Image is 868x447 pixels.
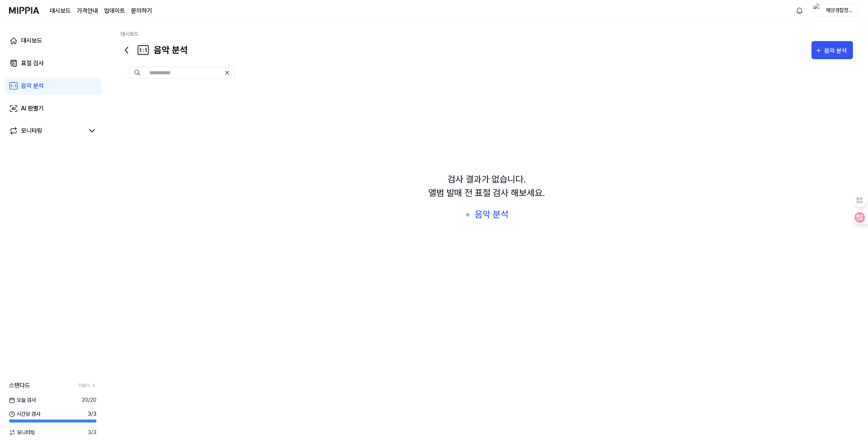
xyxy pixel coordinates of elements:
span: 3 / 3 [88,410,96,418]
a: 음악 분석 [5,77,101,95]
a: 대시보드 [50,6,71,15]
div: 음악 분석 [474,207,509,222]
a: 대시보드 [121,31,139,37]
div: 모니터링 [21,126,42,135]
button: profile해양경찰청노래공모전 [811,4,859,17]
div: 해양경찰청노래공모전 [825,6,854,14]
div: 음악 분석 [121,41,188,59]
a: 대시보드 [5,32,101,50]
span: 3 / 3 [88,429,96,436]
span: 스탠다드 [9,381,30,390]
div: AI 판별기 [21,104,44,113]
button: 가격안내 [77,6,98,15]
div: 검사 결과가 없습니다. 앨범 발매 전 표절 검사 해보세요. [428,173,545,200]
a: 문의하기 [131,6,152,15]
img: profile [813,3,822,18]
span: 오늘 검사 [9,396,36,404]
span: 모니터링 [9,429,35,436]
img: Search [134,70,140,76]
a: AI 판별기 [5,100,101,118]
button: 음악 분석 [460,206,514,224]
div: 대시보드 [21,36,42,45]
button: 음악 분석 [811,41,853,59]
a: 더보기 [78,382,96,389]
img: 알림 [795,6,804,15]
div: 음악 분석 [21,81,44,90]
a: 모니터링 [9,126,84,135]
span: 시간당 검사 [9,410,40,418]
a: 업데이트 [104,6,125,15]
a: 표절 검사 [5,54,101,72]
span: 20 / 20 [82,396,96,404]
div: 표절 검사 [21,59,44,68]
div: 음악 분석 [824,46,849,56]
